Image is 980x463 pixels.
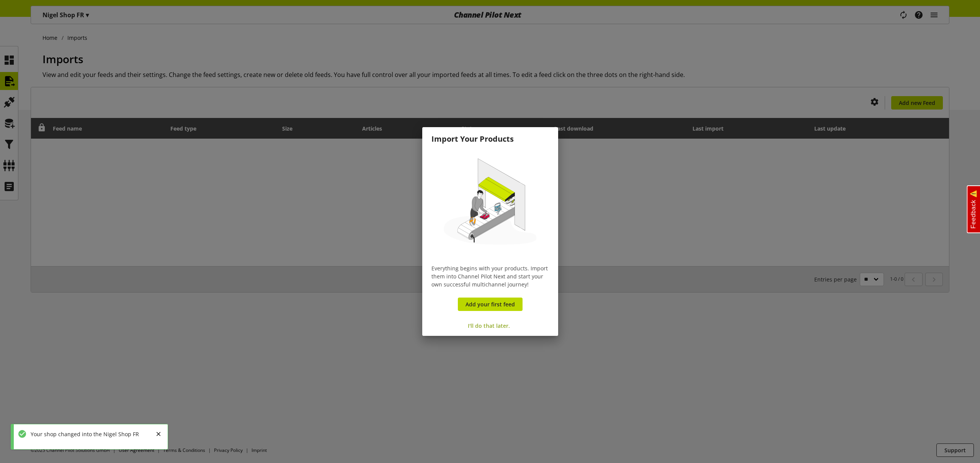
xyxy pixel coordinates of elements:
a: Feedback ⚠️ [967,185,980,233]
p: Everything begins with your products. Import them into Channel Pilot Next and start your own succ... [431,264,549,288]
img: ce2b93688b7a4d1f15e5c669d171ab6f.svg [431,145,549,262]
div: Your shop changed into the Nigel Shop FR [27,430,139,438]
span: I'll do that later. [468,322,510,330]
span: Add your first feed [465,300,515,308]
button: I'll do that later. [463,319,517,332]
h1: Import Your Products [431,133,549,145]
a: Add your first feed [458,298,523,311]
